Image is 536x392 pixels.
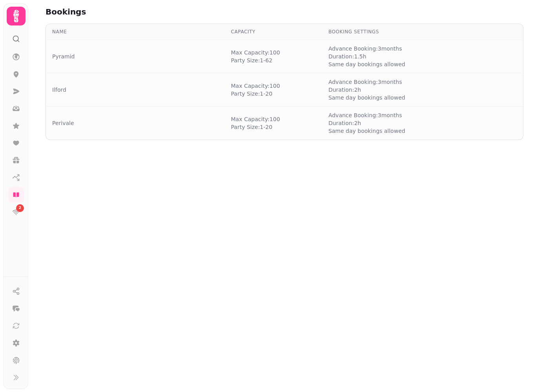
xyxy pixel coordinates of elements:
span: Party Size: 1 - 62 [231,56,280,64]
span: Max Capacity: 100 [231,82,280,90]
span: Party Size: 1 - 20 [231,123,280,131]
h2: Bookings [46,6,196,17]
span: 2 [19,205,21,211]
span: Max Capacity: 100 [231,115,280,123]
span: Party Size: 1 - 20 [231,90,280,98]
div: Capacity [231,29,316,35]
span: Advance Booking: 3 months [328,45,405,53]
span: Advance Booking: 3 months [328,78,405,86]
a: 2 [8,204,24,220]
span: Duration: 2 h [328,86,405,94]
a: Perivale [52,119,74,127]
a: Ilford [52,86,66,94]
span: Advance Booking: 3 months [328,111,405,119]
span: Same day bookings allowed [328,60,405,68]
div: Name [52,29,219,35]
span: Duration: 1.5 h [328,53,405,60]
a: Pyramid [52,53,75,60]
div: Booking Settings [328,29,457,35]
span: Same day bookings allowed [328,94,405,102]
span: Duration: 2 h [328,119,405,127]
span: Same day bookings allowed [328,127,405,135]
span: Max Capacity: 100 [231,49,280,56]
